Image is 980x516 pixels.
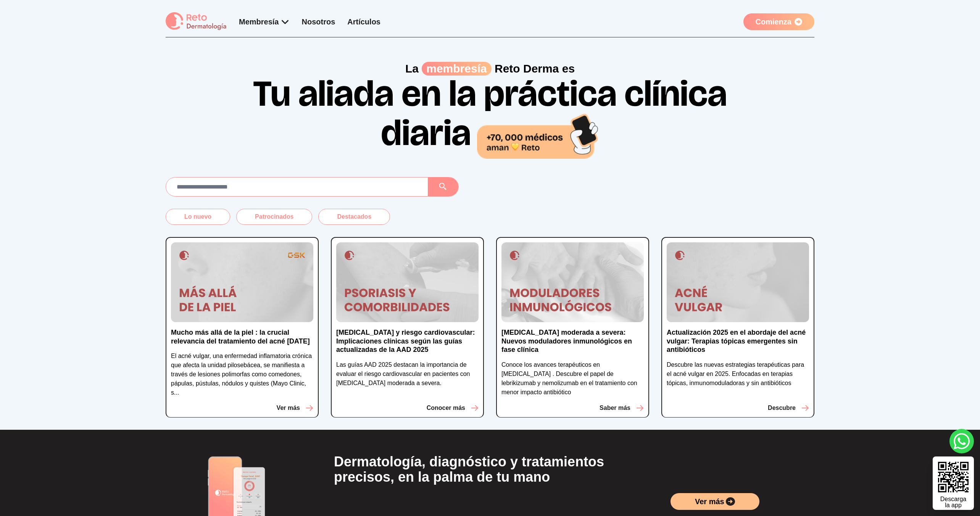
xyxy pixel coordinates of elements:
[501,242,644,322] img: Dermatitis atópica moderada a severa: Nuevos moduladores inmunológicos en fase clínica
[695,496,724,507] span: Ver más
[501,328,644,360] a: [MEDICAL_DATA] moderada a severa: Nuevos moduladores inmunológicos en fase clínica
[671,493,759,510] a: Ver más
[501,360,644,397] p: Conoce los avances terapéuticos en [MEDICAL_DATA] . Descubre el papel de lebrikizumab y nemolizum...
[239,16,290,27] div: Membresía
[427,403,479,413] button: Conocer más
[600,403,644,413] button: Saber más
[166,62,814,76] p: La Reto Derma es
[334,454,646,485] h2: Dermatología, diagnóstico y tratamientos precisos, en la palma de tu mano
[768,403,809,413] button: Descubre
[166,209,230,225] button: Lo nuevo
[743,13,814,30] a: Comienza
[949,429,974,453] a: whatsapp button
[501,328,644,354] p: [MEDICAL_DATA] moderada a severa: Nuevos moduladores inmunológicos en fase clínica
[427,403,465,413] p: Conocer más
[667,360,809,388] p: Descubre las nuevas estrategias terapéuticas para el acné vulgar en 2025. Enfocadas en terapias t...
[171,242,313,322] img: Mucho más allá de la piel : la crucial relevancia del tratamiento del acné hoy
[336,328,479,360] a: [MEDICAL_DATA] y riesgo cardiovascular: Implicaciones clínicas según las guías actualizadas de la...
[336,328,479,354] p: [MEDICAL_DATA] y riesgo cardiovascular: Implicaciones clínicas según las guías actualizadas de la...
[336,242,479,322] img: Psoriasis y riesgo cardiovascular: Implicaciones clínicas según las guías actualizadas de la AAD ...
[246,76,734,158] h1: Tu aliada en la práctica clínica diaria
[667,328,809,360] a: Actualización 2025 en el abordaje del acné vulgar: Terapias tópicas emergentes sin antibióticos
[422,62,491,76] span: membresía
[277,403,313,413] button: Ver más
[768,403,796,413] p: Descubre
[347,18,380,26] a: Artículos
[166,12,227,31] img: logo Reto dermatología
[477,112,599,158] img: 70,000 médicos aman Reto
[318,209,390,225] button: Destacados
[667,328,809,354] p: Actualización 2025 en el abordaje del acné vulgar: Terapias tópicas emergentes sin antibióticos
[667,242,809,322] img: Actualización 2025 en el abordaje del acné vulgar: Terapias tópicas emergentes sin antibióticos
[302,18,335,26] a: Nosotros
[600,403,630,413] p: Saber más
[171,328,313,352] a: Mucho más allá de la piel : la crucial relevancia del tratamiento del acné [DATE]
[171,352,313,397] p: El acné vulgar, una enfermedad inflamatoria crónica que afecta la unidad pilosebácea, se manifies...
[336,360,479,388] p: Las guías AAD 2025 destacan la importancia de evaluar el riesgo cardiovascular en pacientes con [...
[940,496,966,508] div: Descarga la app
[171,328,313,345] p: Mucho más allá de la piel : la crucial relevancia del tratamiento del acné [DATE]
[236,209,312,225] button: Patrocinados
[277,403,300,413] p: Ver más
